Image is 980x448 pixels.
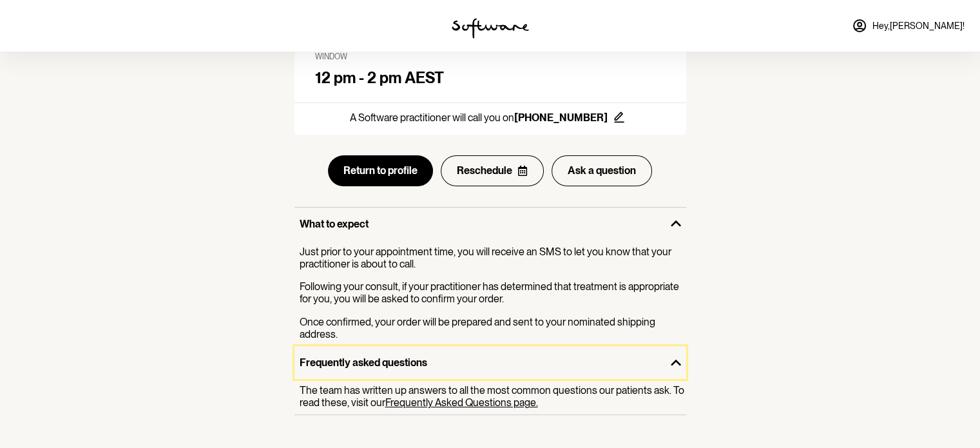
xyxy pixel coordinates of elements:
[441,155,544,186] button: Reschedule
[552,155,652,186] button: Ask a question
[452,18,529,39] img: software logo
[294,379,686,414] div: Frequently asked questions
[514,112,608,124] strong: [PHONE_NUMBER]
[315,52,347,61] span: Window
[300,356,660,369] p: Frequently asked questions
[300,246,686,270] p: Just prior to your appointment time, you will receive an SMS to let you know that your practition...
[300,384,686,409] p: The team has written up answers to all the most common questions our patients ask. To read these,...
[294,240,686,346] div: What to expect
[315,69,666,88] h4: 12 pm - 2 pm AEST
[328,155,433,186] button: Return to profile
[294,346,686,379] button: Frequently asked questions
[385,396,538,409] a: Frequently Asked Questions page.
[844,10,972,41] a: Hey,[PERSON_NAME]!
[300,316,686,340] p: Once confirmed, your order will be prepared and sent to your nominated shipping address.
[300,280,686,305] p: Following your consult, if your practitioner has determined that treatment is appropriate for you...
[872,21,965,32] span: Hey, [PERSON_NAME] !
[350,111,631,126] p: A Software practitioner will call you on
[294,208,686,240] button: What to expect
[300,218,660,230] p: What to expect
